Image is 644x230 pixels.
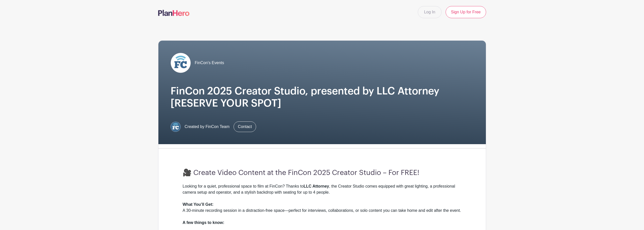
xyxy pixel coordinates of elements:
a: Contact [234,121,256,132]
strong: LLC Attorney [304,184,329,188]
img: FC%20circle_white.png [171,53,191,73]
strong: A few things to know: [183,220,224,225]
div: Looking for a quiet, professional space to film at FinCon? Thanks to , the Creator Studio comes e... [183,183,462,201]
div: A 30-minute recording session in a distraction-free space—perfect for interviews, collaborations,... [183,201,462,220]
strong: What You’ll Get: [183,202,214,207]
h3: 🎥 Create Video Content at the FinCon 2025 Creator Studio – For FREE! [183,169,462,177]
img: FC%20circle.png [171,122,181,132]
span: Created by FinCon Team [185,124,230,130]
img: logo-507f7623f17ff9eddc593b1ce0a138ce2505c220e1c5a4e2b4648c50719b7d32.svg [158,10,190,16]
h1: FinCon 2025 Creator Studio, presented by LLC Attorney [RESERVE YOUR SPOT] [171,85,474,109]
a: Log In [418,6,442,18]
a: Sign Up for Free [446,6,486,18]
span: FinCon's Events [195,60,224,66]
